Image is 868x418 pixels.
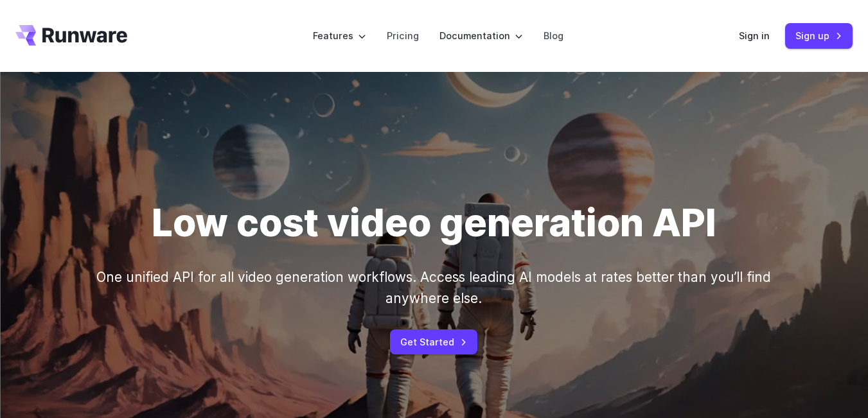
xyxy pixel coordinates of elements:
[87,266,781,309] p: One unified API for all video generation workflows. Access leading AI models at rates better than...
[313,28,366,43] label: Features
[785,23,853,48] a: Sign up
[739,28,770,43] a: Sign in
[544,28,563,43] a: Blog
[439,28,523,43] label: Documentation
[387,28,419,43] a: Pricing
[152,200,716,246] h1: Low cost video generation API
[390,329,477,354] a: Get Started
[15,25,127,46] a: Go to /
